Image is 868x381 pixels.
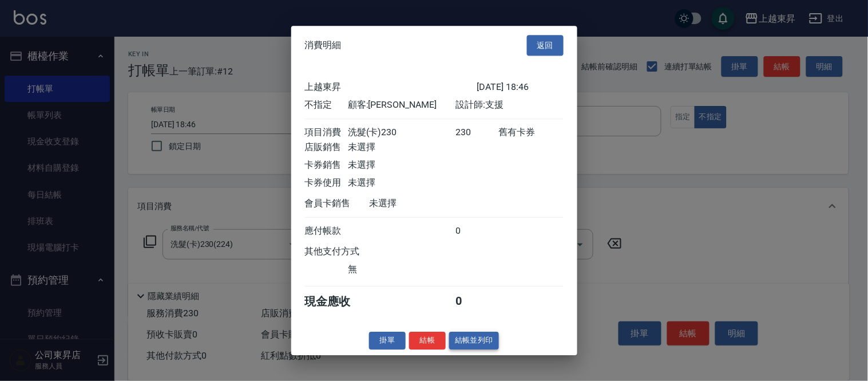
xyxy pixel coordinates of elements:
div: 洗髮(卡)230 [348,127,455,139]
button: 掛單 [369,332,406,349]
div: 230 [455,127,498,139]
div: 會員卡銷售 [305,198,370,210]
div: 未選擇 [348,142,455,154]
button: 結帳 [409,332,446,349]
div: 卡券使用 [305,177,348,189]
div: 0 [455,294,498,309]
div: 舊有卡券 [498,127,563,139]
div: 不指定 [305,99,348,111]
div: 上越東昇 [305,81,477,93]
div: 現金應收 [305,294,370,309]
div: 0 [455,225,498,237]
div: 未選擇 [370,198,477,210]
div: 應付帳款 [305,225,348,237]
div: 項目消費 [305,127,348,139]
div: 無 [348,264,455,276]
button: 結帳並列印 [449,332,499,349]
div: 設計師: 支援 [455,99,563,111]
button: 返回 [527,35,564,56]
div: 未選擇 [348,159,455,171]
div: 卡券銷售 [305,159,348,171]
div: [DATE] 18:46 [477,81,564,93]
div: 顧客: [PERSON_NAME] [348,99,455,111]
span: 消費明細 [305,40,342,51]
div: 店販銷售 [305,142,348,154]
div: 其他支付方式 [305,246,391,258]
div: 未選擇 [348,177,455,189]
